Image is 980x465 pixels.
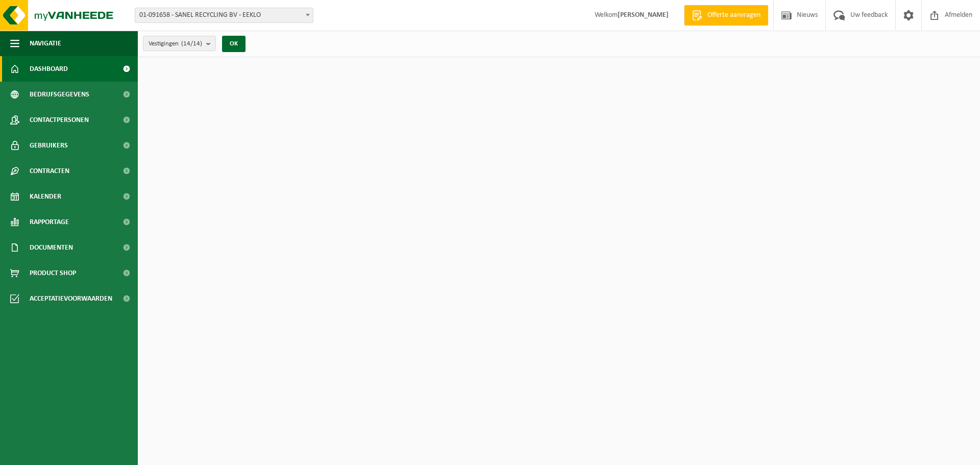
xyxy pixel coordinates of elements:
[30,235,73,260] span: Documenten
[30,209,69,235] span: Rapportage
[222,36,246,52] button: OK
[30,107,89,133] span: Contactpersonen
[135,8,313,22] span: 01-091658 - SANEL RECYCLING BV - EEKLO
[618,11,669,19] strong: [PERSON_NAME]
[30,133,68,158] span: Gebruikers
[30,286,112,311] span: Acceptatievoorwaarden
[181,40,202,47] count: (14/14)
[705,10,763,20] span: Offerte aanvragen
[143,36,216,51] button: Vestigingen(14/14)
[30,82,89,107] span: Bedrijfsgegevens
[149,36,202,52] span: Vestigingen
[30,158,69,184] span: Contracten
[30,31,61,56] span: Navigatie
[30,184,61,209] span: Kalender
[30,56,68,82] span: Dashboard
[135,8,313,23] span: 01-091658 - SANEL RECYCLING BV - EEKLO
[684,5,768,26] a: Offerte aanvragen
[30,260,76,286] span: Product Shop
